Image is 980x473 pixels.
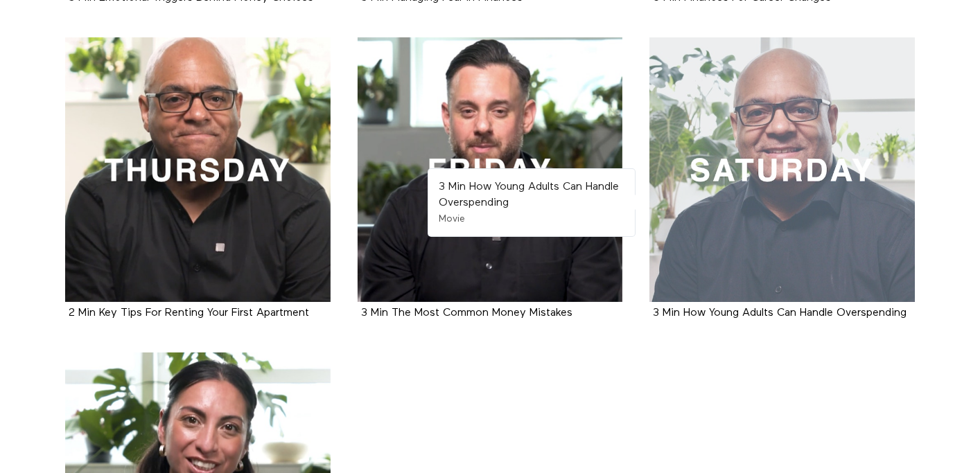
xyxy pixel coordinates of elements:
a: 3 Min The Most Common Money Mistakes [361,307,572,318]
span: Movie [439,214,465,224]
a: 2 Min Key Tips For Renting Your First Apartment [69,307,309,318]
strong: 3 Min The Most Common Money Mistakes [361,307,572,319]
a: 3 Min How Young Adults Can Handle Overspending [653,307,907,318]
a: 3 Min How Young Adults Can Handle Overspending [649,37,915,303]
strong: 3 Min How Young Adults Can Handle Overspending [653,307,907,319]
a: 2 Min Key Tips For Renting Your First Apartment [65,37,331,303]
a: 3 Min The Most Common Money Mistakes [358,37,623,303]
strong: 3 Min How Young Adults Can Handle Overspending [439,181,619,208]
strong: 2 Min Key Tips For Renting Your First Apartment [69,307,309,319]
